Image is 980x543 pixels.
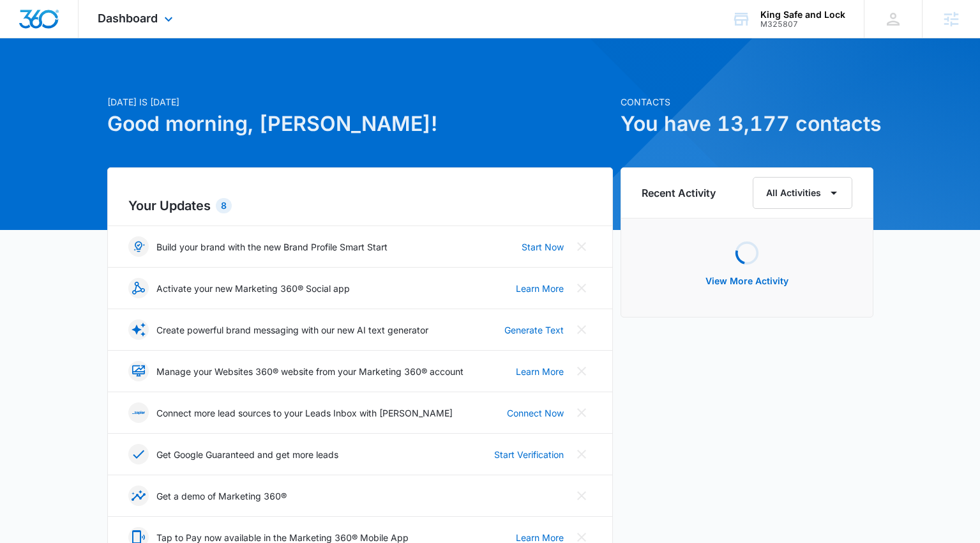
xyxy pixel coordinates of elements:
[760,10,845,20] div: account name
[504,323,564,337] a: Generate Text
[642,185,716,201] h6: Recent Activity
[571,361,592,381] button: Close
[507,406,564,420] a: Connect Now
[571,236,592,257] button: Close
[621,109,873,139] h1: You have 13,177 contacts
[156,489,287,503] p: Get a demo of Marketing 360®
[156,448,338,461] p: Get Google Guaranteed and get more leads
[571,486,592,506] button: Close
[571,278,592,298] button: Close
[216,198,232,213] div: 8
[107,95,613,109] p: [DATE] is [DATE]
[571,444,592,464] button: Close
[156,323,428,337] p: Create powerful brand messaging with our new AI text generator
[98,11,158,25] span: Dashboard
[693,266,801,296] button: View More Activity
[156,282,350,295] p: Activate your new Marketing 360® Social app
[760,20,845,29] div: account id
[156,406,453,420] p: Connect more lead sources to your Leads Inbox with [PERSON_NAME]
[516,365,564,378] a: Learn More
[494,448,564,461] a: Start Verification
[128,196,592,215] h2: Your Updates
[156,365,464,378] p: Manage your Websites 360® website from your Marketing 360® account
[516,282,564,295] a: Learn More
[571,402,592,423] button: Close
[156,240,388,254] p: Build your brand with the new Brand Profile Smart Start
[621,95,873,109] p: Contacts
[571,319,592,340] button: Close
[522,240,564,254] a: Start Now
[753,177,852,209] button: All Activities
[107,109,613,139] h1: Good morning, [PERSON_NAME]!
